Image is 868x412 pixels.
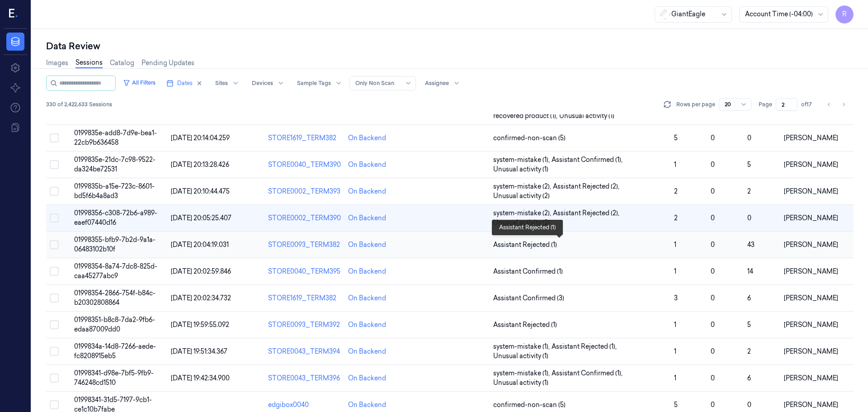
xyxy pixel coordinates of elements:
[784,161,838,169] span: [PERSON_NAME]
[268,160,341,170] div: STORE0040_TERM390
[493,165,548,174] span: Unusual activity (1)
[268,400,341,410] div: edgibox0040
[674,321,676,329] span: 1
[747,187,751,195] span: 2
[552,342,618,351] span: Assistant Rejected (1) ,
[50,267,59,276] button: Select row
[348,320,386,330] div: On Backend
[348,400,386,410] div: On Backend
[674,134,678,142] span: 5
[493,208,553,218] span: system-mistake (2) ,
[493,369,552,378] span: system-mistake (1) ,
[268,347,341,356] div: STORE0043_TERM394
[674,294,678,302] span: 3
[801,100,816,109] span: of 17
[171,267,231,275] span: [DATE] 20:02:59.846
[493,320,557,330] span: Assistant Rejected (1)
[747,401,751,409] span: 0
[747,214,751,222] span: 0
[74,316,155,333] span: 01998351-b8c8-7da2-9fb6-edaa87009dd0
[747,294,751,302] span: 6
[74,342,156,360] span: 0199834a-14d8-7266-aede-fc8208915eb5
[171,374,230,382] span: [DATE] 19:42:34.900
[552,155,624,165] span: Assistant Confirmed (1) ,
[493,378,548,388] span: Unusual activity (1)
[348,213,386,223] div: On Backend
[747,321,751,329] span: 5
[493,191,550,201] span: Unusual activity (2)
[171,134,230,142] span: [DATE] 20:14:04.259
[711,187,715,195] span: 0
[493,218,550,227] span: Unusual activity (2)
[493,351,548,361] span: Unusual activity (1)
[711,134,715,142] span: 0
[177,79,193,87] span: Dates
[711,401,715,409] span: 0
[348,294,386,303] div: On Backend
[747,134,751,142] span: 0
[674,214,678,222] span: 2
[74,289,156,307] span: 01998354-2866-754f-b84c-b20302808864
[74,209,157,227] span: 01998356-c308-72b6-a989-eaef07440d16
[75,58,103,68] a: Sessions
[110,58,134,68] a: Catalog
[711,294,715,302] span: 0
[50,187,59,196] button: Select row
[50,160,59,169] button: Select row
[784,134,838,142] span: [PERSON_NAME]
[493,267,563,276] span: Assistant Confirmed (1)
[674,267,676,275] span: 1
[268,187,341,196] div: STORE0002_TERM393
[711,161,715,169] span: 0
[74,182,155,200] span: 0199835b-a15e-723c-8601-bd5f6b4a8ad3
[552,369,624,378] span: Assistant Confirmed (1) ,
[171,321,229,329] span: [DATE] 19:59:55.092
[559,111,614,121] span: Unusual activity (1)
[493,400,566,410] span: confirmed-non-scan (5)
[46,100,112,109] span: 330 of 2,422,633 Sessions
[74,98,156,115] span: 01998361-d725-76ba-aa65-151d2b25d390
[348,347,386,356] div: On Backend
[711,374,715,382] span: 0
[46,40,854,52] div: Data Review
[747,241,755,249] span: 43
[348,374,386,383] div: On Backend
[171,294,231,302] span: [DATE] 20:02:34.732
[711,267,715,275] span: 0
[784,374,838,382] span: [PERSON_NAME]
[784,267,838,275] span: [PERSON_NAME]
[759,100,772,109] span: Page
[784,214,838,222] span: [PERSON_NAME]
[142,58,194,68] a: Pending Updates
[268,374,341,383] div: STORE0043_TERM396
[835,5,854,24] button: R
[74,262,157,280] span: 01998354-8a74-7dc8-825d-caa45277abc9
[268,133,341,143] div: STORE1619_TERM382
[493,240,557,250] span: Assistant Rejected (1)
[711,241,715,249] span: 0
[348,240,386,250] div: On Backend
[119,76,159,90] button: All Filters
[50,347,59,356] button: Select row
[674,374,676,382] span: 1
[171,187,230,195] span: [DATE] 20:10:44.475
[493,111,559,121] span: recovered product (1) ,
[348,160,386,170] div: On Backend
[493,155,552,165] span: system-mistake (1) ,
[171,214,231,222] span: [DATE] 20:05:25.407
[493,342,552,351] span: system-mistake (1) ,
[823,98,835,111] button: Go to previous page
[50,400,59,409] button: Select row
[784,321,838,329] span: [PERSON_NAME]
[50,374,59,383] button: Select row
[348,187,386,196] div: On Backend
[348,267,386,276] div: On Backend
[674,241,676,249] span: 1
[837,98,850,111] button: Go to next page
[674,187,678,195] span: 2
[46,58,68,68] a: Images
[493,133,566,143] span: confirmed-non-scan (5)
[676,100,715,109] p: Rows per page
[171,347,227,355] span: [DATE] 19:51:34.367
